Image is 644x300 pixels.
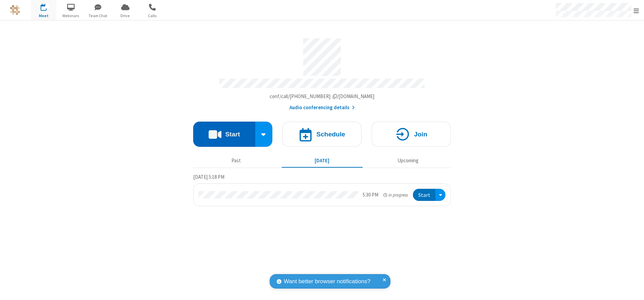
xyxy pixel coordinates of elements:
[255,122,273,147] div: Start conference options
[435,189,445,201] div: Open menu
[414,131,427,137] h4: Join
[193,173,451,207] section: Today's Meetings
[86,13,111,19] span: Team Chat
[31,13,56,19] span: Meet
[289,104,355,112] button: Audio conferencing details
[225,131,240,137] h4: Start
[193,122,255,147] button: Start
[196,154,277,167] button: Past
[113,13,138,19] span: Drive
[282,154,363,167] button: [DATE]
[270,93,375,99] span: Copy my meeting room link
[10,5,20,15] img: QA Selenium DO NOT DELETE OR CHANGE
[363,191,378,199] div: 5:30 PM
[193,33,451,112] section: Account details
[282,122,362,147] button: Schedule
[372,122,451,147] button: Join
[140,13,165,19] span: Calls
[368,154,448,167] button: Upcoming
[413,189,435,201] button: Start
[383,192,408,198] em: in progress
[193,174,224,180] span: [DATE] 5:18 PM
[58,13,84,19] span: Webinars
[284,277,370,286] span: Want better browser notifications?
[45,4,50,9] div: 1
[270,93,375,100] button: Copy my meeting room linkCopy my meeting room link
[627,283,639,295] iframe: Chat
[316,131,345,137] h4: Schedule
